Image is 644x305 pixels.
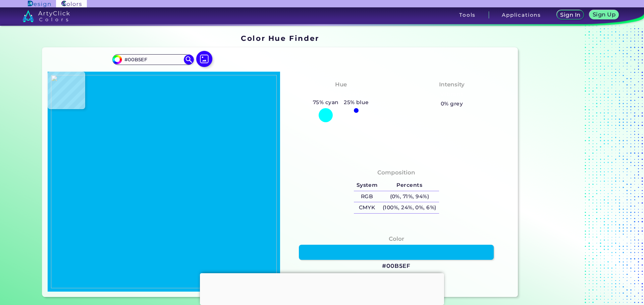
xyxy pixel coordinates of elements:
[335,80,347,89] h4: Hue
[22,10,70,22] img: logo_artyclick_colors_white.svg
[241,33,319,43] h1: Color Hue Finder
[200,273,444,303] iframe: Advertisement
[28,1,50,7] img: ArtyClick Design logo
[382,262,411,270] h3: #00B5EF
[380,180,439,191] h5: Percents
[380,191,439,202] h5: (0%, 71%, 94%)
[589,10,619,20] a: Sign Up
[459,12,476,17] h3: Tools
[592,12,616,17] h5: Sign Up
[389,234,404,244] h4: Color
[556,10,585,20] a: Sign In
[354,202,380,213] h5: CMYK
[51,75,277,288] img: 01313c61-a9b6-4041-85b9-4b32aff8b22d
[502,12,541,17] h3: Applications
[560,12,581,18] h5: Sign In
[380,202,439,213] h5: (100%, 24%, 0%, 6%)
[310,98,341,107] h5: 75% cyan
[184,55,194,65] img: icon search
[377,168,415,177] h4: Composition
[521,32,604,300] iframe: Advertisement
[437,90,467,98] h3: Vibrant
[319,90,363,98] h3: Bluish Cyan
[354,191,380,202] h5: RGB
[354,180,380,191] h5: System
[439,80,465,89] h4: Intensity
[196,51,212,67] img: icon picture
[122,55,184,64] input: type color..
[341,98,371,107] h5: 25% blue
[441,99,463,108] h5: 0% grey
